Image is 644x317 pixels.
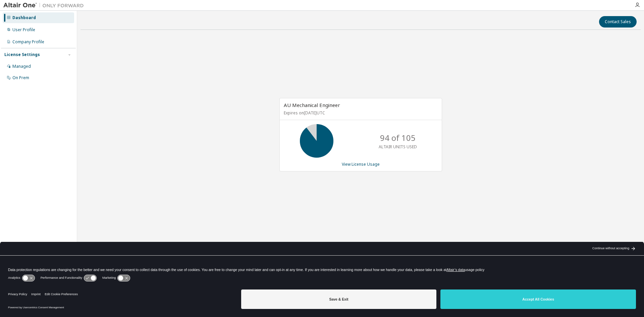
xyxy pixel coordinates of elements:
[12,15,36,20] div: Dashboard
[3,2,87,9] img: Altair One
[12,27,35,33] div: User Profile
[4,52,40,57] div: License Settings
[380,132,416,144] p: 94 of 105
[284,102,340,108] span: AU Mechanical Engineer
[342,161,380,167] a: View License Usage
[284,110,436,116] p: Expires on [DATE] UTC
[12,64,31,69] div: Managed
[12,75,29,81] div: On Prem
[379,144,417,150] p: ALTAIR UNITS USED
[12,39,44,45] div: Company Profile
[599,16,637,28] button: Contact Sales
